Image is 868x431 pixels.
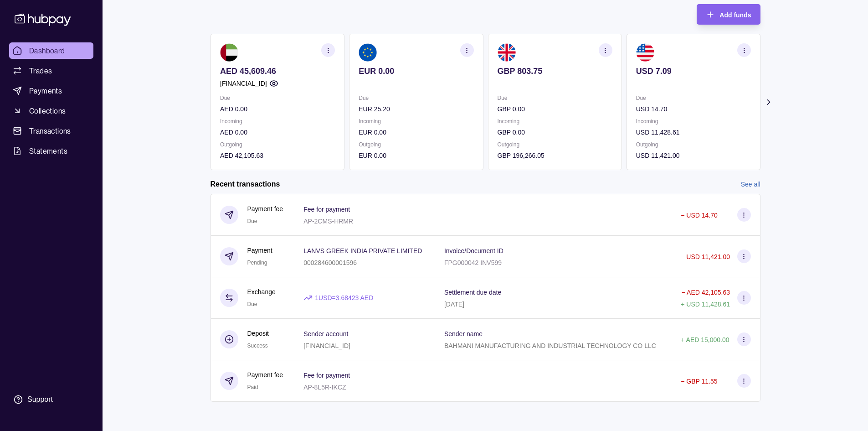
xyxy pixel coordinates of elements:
[636,93,750,103] p: Due
[247,343,268,349] span: Success
[681,336,729,343] p: + AED 15,000.00
[741,179,760,189] a: See all
[9,143,93,159] a: Statements
[9,390,93,409] a: Support
[497,151,612,161] p: GBP 196,266.05
[29,85,62,96] span: Payments
[497,127,612,137] p: GBP 0.00
[27,395,53,405] div: Support
[247,245,272,255] p: Payment
[359,151,473,161] p: EUR 0.00
[636,127,750,137] p: USD 11,428.61
[315,293,373,303] p: 1 USD = 3.68423 AED
[29,145,67,156] span: Statements
[681,253,730,260] p: − USD 11,421.00
[247,301,257,307] span: Due
[444,342,656,349] p: BAHMANI MANUFACTURING AND INDUSTRIAL TECHNOLOGY CO LLC
[444,301,464,308] p: [DATE]
[9,83,93,99] a: Payments
[29,65,52,76] span: Trades
[636,43,654,62] img: us
[220,66,335,76] p: AED 45,609.46
[247,260,267,266] span: Pending
[220,93,335,103] p: Due
[303,342,350,349] p: [FINANCIAL_ID]
[29,125,71,136] span: Transactions
[9,103,93,119] a: Collections
[497,116,612,126] p: Incoming
[247,218,257,224] span: Due
[497,104,612,114] p: GBP 0.00
[303,372,350,379] p: Fee for payment
[636,116,750,126] p: Incoming
[636,104,750,114] p: USD 14.70
[636,140,750,150] p: Outgoing
[303,218,353,225] p: AP-2CMS-HRMR
[497,93,612,103] p: Due
[220,43,238,62] img: ae
[220,78,267,88] p: [FINANCIAL_ID]
[211,179,280,189] h2: Recent transactions
[636,151,750,161] p: USD 11,421.00
[247,204,283,214] p: Payment fee
[719,11,751,19] span: Add funds
[444,247,503,254] p: Invoice/Document ID
[697,4,760,25] button: Add funds
[220,104,335,114] p: AED 0.00
[9,62,93,79] a: Trades
[247,287,276,297] p: Exchange
[247,328,269,338] p: Deposit
[681,378,717,385] p: − GBP 11.55
[220,116,335,126] p: Incoming
[636,66,750,76] p: USD 7.09
[303,330,348,338] p: Sender account
[444,330,483,338] p: Sender name
[220,127,335,137] p: AED 0.00
[497,66,612,76] p: GBP 803.75
[359,140,473,150] p: Outgoing
[303,384,346,391] p: AP-8L5R-IKCZ
[497,140,612,150] p: Outgoing
[682,289,730,296] p: − AED 42,105.63
[359,66,473,76] p: EUR 0.00
[359,116,473,126] p: Incoming
[303,259,357,266] p: 000284600001596
[220,151,335,161] p: AED 42,105.63
[247,384,258,390] span: Paid
[29,45,65,56] span: Dashboard
[444,259,502,266] p: FPG000042 INV599
[29,105,66,116] span: Collections
[220,140,335,150] p: Outgoing
[359,104,473,114] p: EUR 25.20
[444,289,501,296] p: Settlement due date
[247,370,283,380] p: Payment fee
[359,93,473,103] p: Due
[359,43,377,62] img: eu
[681,212,718,219] p: − USD 14.70
[9,42,93,59] a: Dashboard
[303,247,422,254] p: LANVS GREEK INDIA PRIVATE LIMITED
[359,127,473,137] p: EUR 0.00
[681,301,730,308] p: + USD 11,428.61
[9,123,93,139] a: Transactions
[303,206,350,213] p: Fee for payment
[497,43,515,62] img: gb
